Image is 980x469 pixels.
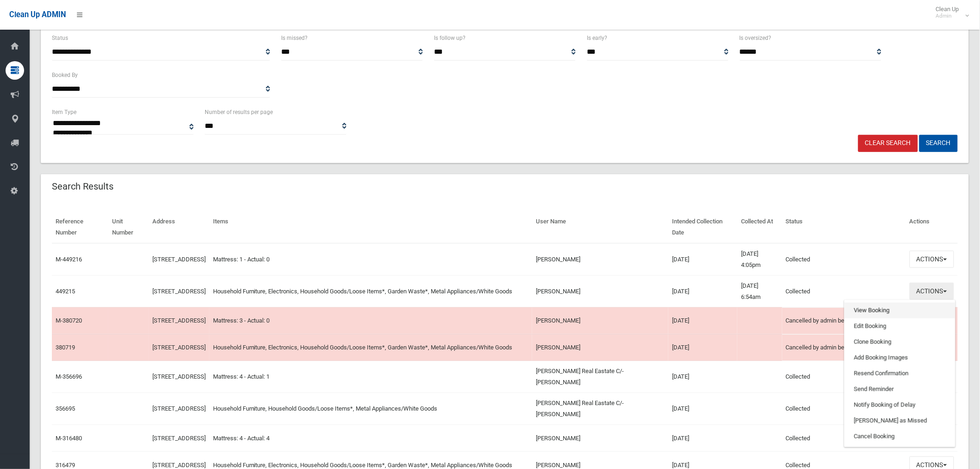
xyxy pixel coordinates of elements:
[845,303,955,318] a: View Booking
[532,425,668,452] td: [PERSON_NAME]
[910,251,954,268] button: Actions
[737,243,782,276] td: [DATE] 4:05pm
[936,13,959,19] small: Admin
[919,135,958,152] button: Search
[209,275,533,307] td: Household Furniture, Electronics, Household Goods/Loose Items*, Garden Waste*, Metal Appliances/W...
[209,334,533,361] td: Household Furniture, Electronics, Household Goods/Loose Items*, Garden Waste*, Metal Appliances/W...
[152,405,206,412] a: [STREET_ADDRESS]
[737,211,782,243] th: Collected At
[108,211,149,243] th: Unit Number
[209,211,533,243] th: Items
[668,334,737,361] td: [DATE]
[52,211,108,243] th: Reference Number
[668,361,737,393] td: [DATE]
[56,373,82,380] a: M-356696
[52,70,78,80] label: Booked By
[668,393,737,425] td: [DATE]
[56,344,75,351] a: 380719
[782,243,906,276] td: Collected
[782,361,906,393] td: Collected
[209,361,533,393] td: Mattress: 4 - Actual: 1
[56,256,82,263] a: M-449216
[52,107,76,117] label: Item Type
[209,393,533,425] td: Household Furniture, Household Goods/Loose Items*, Metal Appliances/White Goods
[205,107,273,117] label: Number of results per page
[281,33,308,43] label: Is missed?
[845,397,955,413] a: Notify Booking of Delay
[782,393,906,425] td: Collected
[152,435,206,442] a: [STREET_ADDRESS]
[668,211,737,243] th: Intended Collection Date
[152,317,206,324] a: [STREET_ADDRESS]
[532,211,668,243] th: User Name
[56,435,82,442] a: M-316480
[434,33,465,43] label: Is follow up?
[668,275,737,307] td: [DATE]
[152,256,206,263] a: [STREET_ADDRESS]
[532,361,668,393] td: [PERSON_NAME] Real Eastate C/- [PERSON_NAME]
[845,366,955,381] a: Resend Confirmation
[845,429,955,444] a: Cancel Booking
[668,425,737,452] td: [DATE]
[149,211,209,243] th: Address
[209,425,533,452] td: Mattress: 4 - Actual: 4
[532,334,668,361] td: [PERSON_NAME]
[152,462,206,469] a: [STREET_ADDRESS]
[845,334,955,350] a: Clone Booking
[52,33,68,43] label: Status
[910,283,954,300] button: Actions
[782,275,906,307] td: Collected
[668,307,737,334] td: [DATE]
[532,243,668,276] td: [PERSON_NAME]
[740,33,772,43] label: Is oversized?
[56,288,75,295] a: 449215
[858,135,918,152] a: Clear Search
[782,425,906,452] td: Collected
[209,243,533,276] td: Mattress: 1 - Actual: 0
[56,405,75,412] a: 356695
[845,350,955,366] a: Add Booking Images
[668,243,737,276] td: [DATE]
[209,307,533,334] td: Mattress: 3 - Actual: 0
[737,275,782,307] td: [DATE] 6:54am
[587,33,607,43] label: Is early?
[845,413,955,429] a: [PERSON_NAME] as Missed
[9,10,66,19] span: Clean Up ADMIN
[41,177,125,196] header: Search Results
[532,275,668,307] td: [PERSON_NAME]
[845,381,955,397] a: Send Reminder
[532,393,668,425] td: [PERSON_NAME] Real Eastate C/- [PERSON_NAME]
[782,307,906,334] td: Cancelled by admin before cutoff
[56,317,82,324] a: M-380720
[782,334,906,361] td: Cancelled by admin before cutoff
[931,6,968,19] span: Clean Up
[152,344,206,351] a: [STREET_ADDRESS]
[782,211,906,243] th: Status
[845,318,955,334] a: Edit Booking
[152,373,206,380] a: [STREET_ADDRESS]
[532,307,668,334] td: [PERSON_NAME]
[152,288,206,295] a: [STREET_ADDRESS]
[56,462,75,469] a: 316479
[906,211,958,243] th: Actions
